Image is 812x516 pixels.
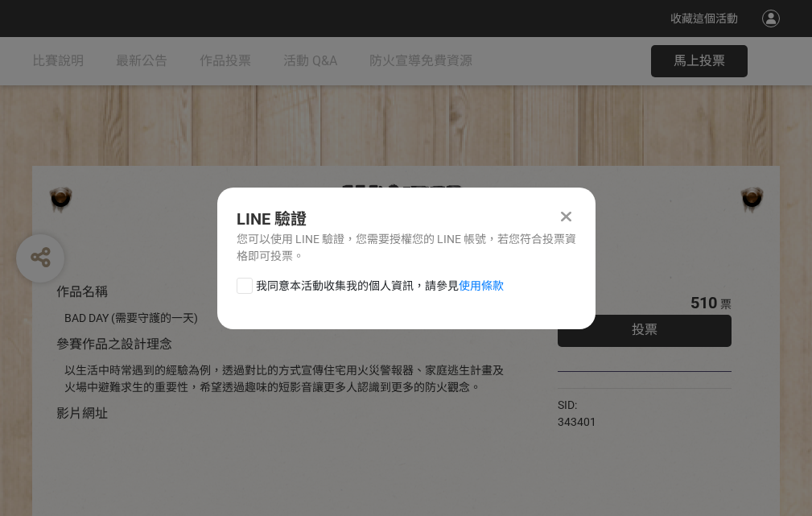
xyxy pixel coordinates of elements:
a: 作品投票 [200,37,251,85]
iframe: Facebook Share [600,397,681,413]
span: 票 [720,298,732,311]
div: 您可以使用 LINE 驗證，您需要授權您的 LINE 帳號，若您符合投票資格即可投票。 [237,231,576,265]
span: 馬上投票 [674,53,725,68]
a: 比賽說明 [32,37,84,85]
span: 活動 Q&A [283,53,337,68]
div: 以生活中時常遇到的經驗為例，透過對比的方式宣傳住宅用火災警報器、家庭逃生計畫及火場中避難求生的重要性，希望透過趣味的短影音讓更多人認識到更多的防火觀念。 [64,362,509,396]
span: 影片網址 [56,406,108,421]
span: 作品投票 [200,53,251,68]
span: 510 [690,293,717,312]
span: 最新公告 [116,53,167,68]
a: 防火宣導免費資源 [369,37,472,85]
span: 比賽說明 [32,53,84,68]
span: 收藏這個活動 [670,12,738,25]
span: 作品名稱 [56,284,108,299]
span: 投票 [632,322,657,337]
span: 我同意本活動收集我的個人資訊，請參見 [256,278,504,295]
div: BAD DAY (需要守護的一天) [64,310,509,327]
a: 最新公告 [116,37,167,85]
span: 參賽作品之設計理念 [56,336,172,352]
button: 馬上投票 [651,45,748,77]
div: LINE 驗證 [237,207,576,231]
span: 防火宣導免費資源 [369,53,472,68]
a: 活動 Q&A [283,37,337,85]
a: 使用條款 [459,279,504,292]
span: SID: 343401 [558,398,596,428]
